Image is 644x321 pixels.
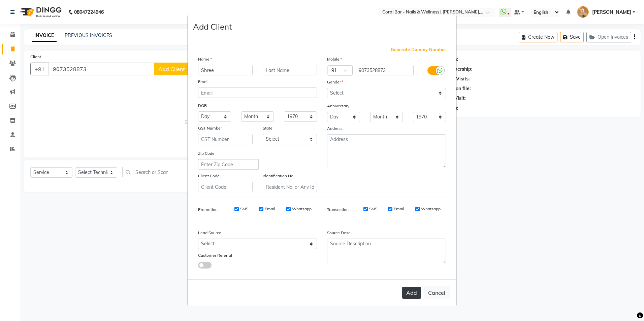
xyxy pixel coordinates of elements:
label: State [263,125,272,131]
input: Resident No. or Any Id [263,182,317,192]
label: Whatsapp [292,206,312,212]
label: Promotion [198,207,218,213]
input: First Name [198,65,253,75]
label: Gender [327,79,343,85]
label: SMS [240,206,248,212]
label: Identification No. [263,173,294,179]
input: Last Name [263,65,317,75]
label: Zip Code [198,150,215,156]
span: Generate Dummy Number [391,46,446,53]
input: Email [198,87,317,98]
button: Add [402,287,421,299]
label: Email [198,79,208,85]
label: DOB [198,103,207,109]
label: Client Code [198,173,220,179]
label: Name [198,56,212,62]
label: SMS [369,206,377,212]
input: Enter Zip Code [198,159,259,170]
label: Transaction [327,207,349,213]
input: Mobile [356,65,414,75]
label: Source Desc [327,230,350,236]
input: GST Number [198,134,253,144]
label: Email [394,206,404,212]
h4: Add Client [193,21,232,33]
label: Whatsapp [421,206,441,212]
label: Customer Referral [198,252,232,258]
label: GST Number [198,125,222,131]
input: Client Code [198,182,253,192]
label: Email [265,206,275,212]
button: Cancel [424,286,450,299]
label: Address [327,126,343,132]
label: Lead Source [198,230,221,236]
label: Anniversary [327,103,349,109]
label: Mobile [327,56,342,62]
